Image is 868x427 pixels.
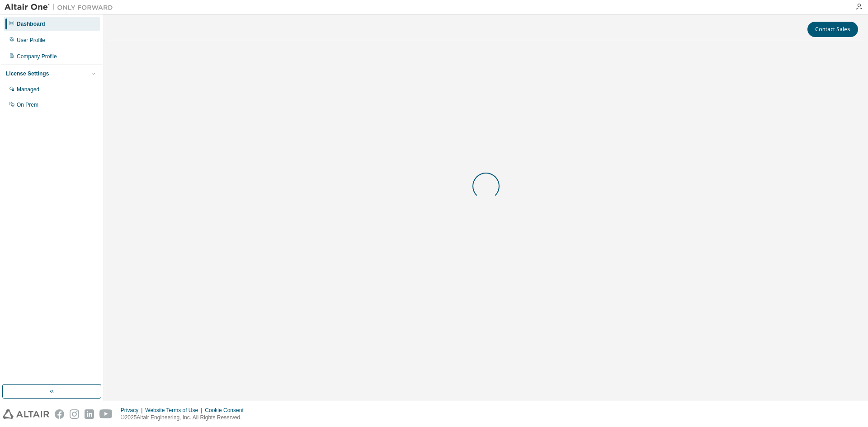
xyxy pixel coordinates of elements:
div: Cookie Consent [205,407,249,414]
div: License Settings [6,70,49,77]
img: facebook.svg [55,409,64,419]
button: Contact Sales [807,22,858,37]
div: Company Profile [17,53,57,60]
img: linkedin.svg [85,409,94,419]
img: Altair One [5,3,118,12]
img: youtube.svg [99,409,113,419]
img: instagram.svg [70,409,79,419]
div: Privacy [121,407,145,414]
div: Dashboard [17,20,45,28]
div: On Prem [17,101,38,108]
img: altair_logo.svg [3,409,49,419]
div: User Profile [17,37,45,44]
div: Managed [17,86,39,93]
div: Website Terms of Use [145,407,205,414]
p: © 2025 Altair Engineering, Inc. All Rights Reserved. [121,414,249,422]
